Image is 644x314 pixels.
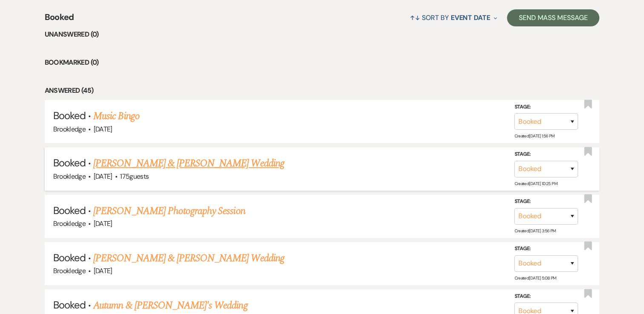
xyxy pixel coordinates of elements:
[45,85,600,96] li: Answered (45)
[94,125,112,134] span: [DATE]
[94,172,112,181] span: [DATE]
[53,219,86,228] span: Brookledge
[93,203,245,219] a: [PERSON_NAME] Photography Session
[410,13,420,22] span: ↑↓
[451,13,490,22] span: Event Date
[53,172,86,181] span: Brookledge
[53,204,86,217] span: Booked
[93,156,284,171] a: [PERSON_NAME] & [PERSON_NAME] Wedding
[120,172,149,181] span: 175 guests
[514,150,578,159] label: Stage:
[53,251,86,264] span: Booked
[514,291,578,301] label: Stage:
[93,108,139,124] a: Music Bingo
[45,11,74,29] span: Booked
[45,29,600,40] li: Unanswered (0)
[93,251,284,266] a: [PERSON_NAME] & [PERSON_NAME] Wedding
[514,228,555,234] span: Created: [DATE] 3:56 PM
[514,275,556,281] span: Created: [DATE] 5:08 PM
[406,6,500,29] button: Sort By Event Date
[53,266,86,275] span: Brookledge
[94,219,112,228] span: [DATE]
[507,9,600,26] button: Send Mass Message
[514,103,578,112] label: Stage:
[514,181,557,186] span: Created: [DATE] 10:25 PM
[53,156,86,169] span: Booked
[94,266,112,275] span: [DATE]
[93,298,247,313] a: Autumn & [PERSON_NAME]'s Wedding
[53,125,86,134] span: Brookledge
[514,197,578,206] label: Stage:
[45,57,600,68] li: Bookmarked (0)
[514,133,554,139] span: Created: [DATE] 1:56 PM
[53,109,86,122] span: Booked
[514,244,578,254] label: Stage:
[53,298,86,311] span: Booked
